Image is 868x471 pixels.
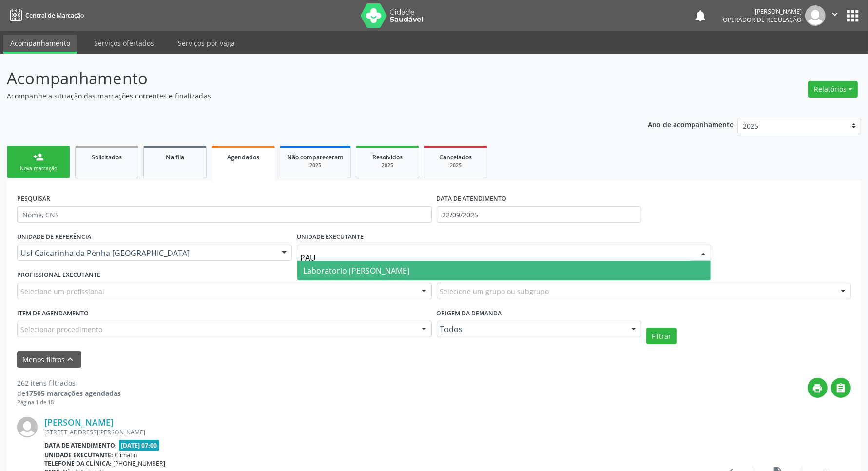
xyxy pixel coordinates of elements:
span: Selecionar procedimento [20,324,102,334]
a: Central de Marcação [7,7,84,23]
i:  [829,9,840,20]
b: Telefone da clínica: [44,459,112,468]
span: Não compareceram [287,153,344,161]
span: Todos [440,324,621,334]
span: Climatin [115,451,138,459]
span: [DATE] 07:00 [119,440,160,451]
div: Página 1 de 18 [17,398,121,407]
button: print [808,378,828,398]
span: Usf Caicarinha da Penha [GEOGRAPHIC_DATA] [20,248,272,258]
span: Selecione um profissional [20,286,104,296]
button: Filtrar [646,328,677,344]
div: person_add [33,152,44,162]
a: Serviços ofertados [87,35,161,52]
span: Selecione um grupo ou subgrupo [440,286,549,296]
label: Item de agendamento [17,306,89,321]
div: 2025 [287,162,344,169]
span: [PHONE_NUMBER] [114,459,166,468]
label: UNIDADE EXECUTANTE [297,230,364,245]
span: Operador de regulação [723,16,802,24]
div: [STREET_ADDRESS][PERSON_NAME] [44,428,705,436]
label: Origem da demanda [437,306,502,321]
input: Selecione uma unidade [300,248,692,268]
p: Acompanhamento [7,66,605,91]
input: Nome, CNS [17,206,432,223]
strong: 17505 marcações agendadas [25,389,121,398]
button: notifications [694,9,707,22]
div: 2025 [363,162,412,169]
p: Ano de acompanhamento [648,118,734,130]
label: UNIDADE DE REFERÊNCIA [17,230,91,245]
span: Central de Marcação [25,11,84,20]
button: Menos filtroskeyboard_arrow_up [17,351,81,368]
label: PROFISSIONAL EXECUTANTE [17,268,100,283]
div: [PERSON_NAME] [723,7,802,16]
button: apps [844,7,861,24]
button: Relatórios [808,81,858,98]
span: Agendados [227,153,259,161]
span: Na fila [166,153,184,161]
a: Serviços por vaga [171,35,242,52]
i: keyboard_arrow_up [65,354,76,365]
span: Solicitados [92,153,122,161]
i:  [836,383,847,393]
a: [PERSON_NAME] [44,417,114,428]
div: 262 itens filtrados [17,378,121,388]
label: DATA DE ATENDIMENTO [437,191,507,206]
button:  [826,5,844,26]
b: Unidade executante: [44,451,113,459]
img: img [805,5,826,26]
p: Acompanhe a situação das marcações correntes e finalizadas [7,91,605,101]
div: 2025 [431,162,480,169]
button:  [831,378,851,398]
span: Resolvidos [372,153,403,161]
div: Nova marcação [14,165,63,172]
input: Selecione um intervalo [437,206,641,223]
div: de [17,388,121,398]
i: print [812,383,823,393]
a: Acompanhamento [3,35,77,54]
b: Data de atendimento: [44,441,117,450]
img: img [17,417,38,437]
label: PESQUISAR [17,191,50,206]
span: Laboratorio [PERSON_NAME] [303,265,409,276]
span: Cancelados [440,153,472,161]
